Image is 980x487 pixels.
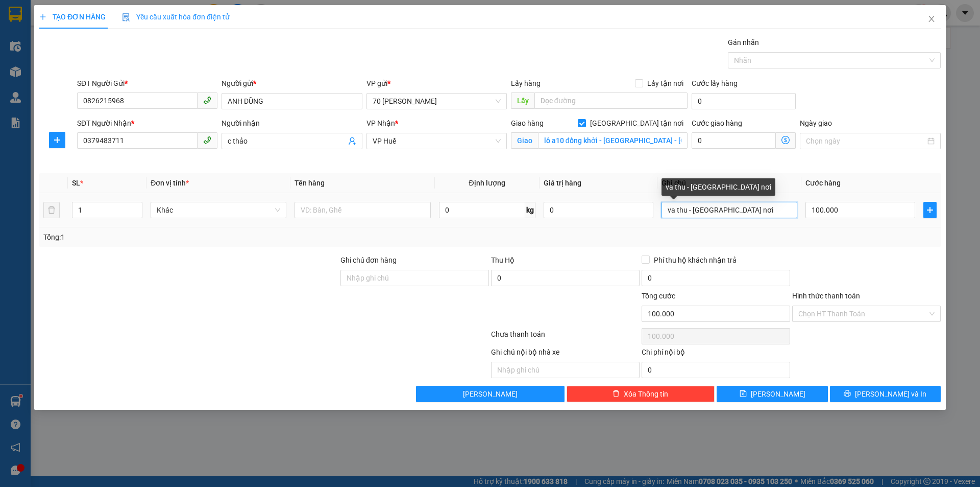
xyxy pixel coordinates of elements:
span: Yêu cầu xuất hóa đơn điện tử [122,13,230,21]
span: Đơn vị tính [151,179,189,187]
button: [PERSON_NAME] [416,386,565,402]
span: Cước hàng [805,179,841,187]
div: Chi phí nội bộ [642,346,790,362]
span: ↔ [GEOGRAPHIC_DATA] [28,52,108,76]
div: SĐT Người Gửi [77,78,217,89]
span: Khác [157,202,280,218]
span: 70 Nguyễn Hữu Huân [373,94,501,109]
input: Nhập ghi chú [491,362,640,378]
span: plus [50,136,65,144]
span: save [740,390,747,398]
div: va thu - [GEOGRAPHIC_DATA] nơi [661,178,775,196]
span: Lấy [511,92,534,109]
span: VP Huế [373,133,501,149]
strong: CHUYỂN PHÁT NHANH HK BUSLINES [33,8,103,41]
img: logo [6,40,22,88]
input: Ghi Chú [661,202,797,218]
span: printer [844,390,851,398]
div: Người nhận [222,118,362,129]
span: plus [924,206,936,214]
span: SAPA, LÀO CAI ↔ [GEOGRAPHIC_DATA] [28,43,108,76]
span: [PERSON_NAME] [463,388,518,400]
span: Định lượng [469,179,505,187]
span: [PERSON_NAME] [751,388,805,400]
span: kg [525,202,535,218]
button: printer[PERSON_NAME] và In [830,386,941,402]
span: dollar-circle [781,136,790,144]
span: [GEOGRAPHIC_DATA] tận nơi [586,118,688,129]
div: Tổng: 1 [43,231,378,243]
div: Chưa thanh toán [490,329,641,346]
button: plus [923,202,937,218]
div: Ghi chú nội bộ nhà xe [491,346,640,362]
span: SL [72,179,80,187]
span: close [927,15,936,23]
button: plus [49,132,65,148]
span: 70NHH1510250051 [113,62,191,73]
span: Xóa Thông tin [624,388,668,400]
input: 0 [544,202,653,218]
span: Tổng cước [642,292,675,300]
label: Cước giao hàng [692,119,742,127]
span: VP Nhận [366,119,395,127]
span: phone [203,136,211,144]
img: icon [122,13,130,21]
span: Giá trị hàng [544,179,581,187]
span: Phí thu hộ khách nhận trả [650,254,741,266]
label: Ghi chú đơn hàng [340,256,397,264]
span: Lấy tận nơi [643,78,688,89]
span: plus [39,13,46,20]
button: deleteXóa Thông tin [567,386,715,402]
th: Ghi chú [657,173,801,193]
span: Giao [511,132,538,149]
label: Hình thức thanh toán [792,292,860,300]
label: Gán nhãn [728,38,759,47]
input: Cước lấy hàng [692,93,796,109]
span: Tên hàng [295,179,325,187]
span: Lấy hàng [511,79,541,87]
span: [PERSON_NAME] và In [855,388,926,400]
span: ↔ [GEOGRAPHIC_DATA] [31,60,108,76]
span: TẠO ĐƠN HÀNG [39,13,106,21]
button: Close [917,5,946,34]
span: Giao hàng [511,119,544,127]
label: Ngày giao [800,119,832,127]
span: user-add [348,137,356,145]
div: Người gửi [222,78,362,89]
input: Ngày giao [806,135,925,147]
input: Ghi chú đơn hàng [340,270,489,286]
div: VP gửi [366,78,507,89]
input: Giao tận nơi [538,132,688,149]
span: phone [203,96,211,104]
input: Cước giao hàng [692,132,776,149]
button: delete [43,202,60,218]
input: VD: Bàn, Ghế [295,202,430,218]
span: Thu Hộ [491,256,514,264]
button: save[PERSON_NAME] [717,386,827,402]
label: Cước lấy hàng [692,79,738,87]
input: Dọc đường [534,92,688,109]
div: SĐT Người Nhận [77,118,217,129]
span: delete [612,390,620,398]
